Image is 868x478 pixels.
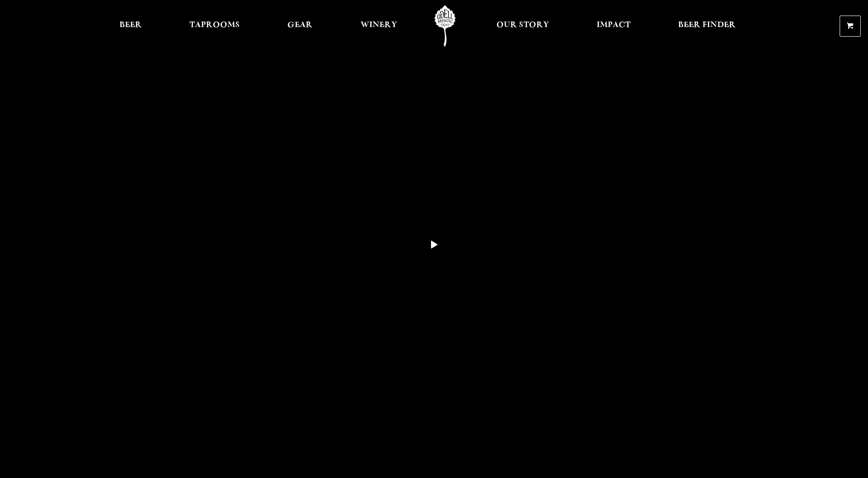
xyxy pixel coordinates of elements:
[355,5,403,47] a: Winery
[361,22,397,29] span: Winery
[672,5,742,47] a: Beer Finder
[183,5,246,47] a: Taprooms
[496,22,549,29] span: Our Story
[591,5,636,47] a: Impact
[287,22,313,29] span: Gear
[119,22,142,29] span: Beer
[678,22,736,29] span: Beer Finder
[281,5,318,47] a: Gear
[491,5,555,47] a: Our Story
[113,5,148,47] a: Beer
[189,22,240,29] span: Taprooms
[597,22,631,29] span: Impact
[428,5,462,47] a: Odell Home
